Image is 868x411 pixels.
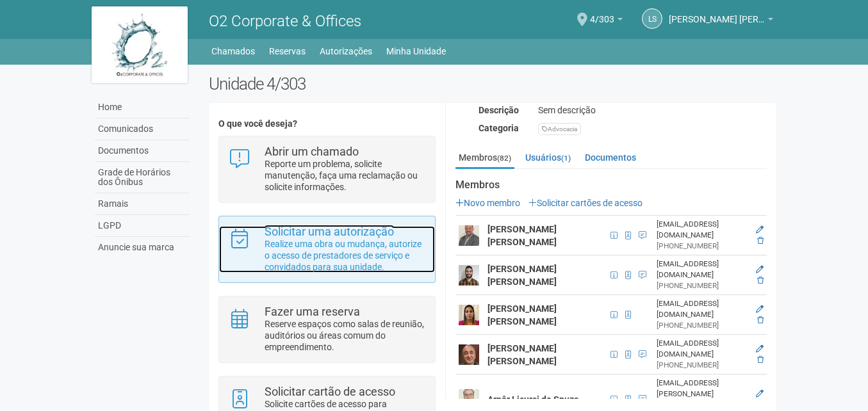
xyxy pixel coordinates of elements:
[459,389,479,410] img: user.png
[265,385,395,398] strong: Solicitar cartão de acesso
[265,225,394,238] strong: Solicitar uma autorização
[657,378,748,410] div: [EMAIL_ADDRESS][PERSON_NAME][DOMAIN_NAME]
[386,42,446,60] a: Minha Unidade
[320,42,372,60] a: Autorizações
[455,198,520,208] a: Novo membro
[642,8,662,29] a: LS
[211,42,255,60] a: Chamados
[657,360,748,371] div: [PHONE_NUMBER]
[657,320,748,331] div: [PHONE_NUMBER]
[757,355,764,364] a: Excluir membro
[95,237,190,258] a: Anuncie sua marca
[756,225,764,234] a: Editar membro
[669,16,773,26] a: [PERSON_NAME] [PERSON_NAME]
[479,123,519,133] strong: Categoria
[455,179,767,191] strong: Membros
[209,74,777,93] h2: Unidade 4/303
[582,148,639,167] a: Documentos
[487,264,557,287] strong: [PERSON_NAME] [PERSON_NAME]
[561,154,571,163] small: (1)
[756,344,764,353] a: Editar membro
[528,198,643,208] a: Solicitar cartões de acesso
[487,394,579,405] strong: Arnôr Licurci de Spuza
[459,344,479,365] img: user.png
[657,219,748,241] div: [EMAIL_ADDRESS][DOMAIN_NAME]
[669,2,765,24] span: Leonardo Silva Leao
[265,158,425,193] p: Reporte um problema, solicite manutenção, faça uma reclamação ou solicite informações.
[92,6,188,83] img: logo.jpg
[538,123,581,135] div: Advocacia
[218,119,436,129] h4: O que você deseja?
[522,148,574,167] a: Usuários(1)
[95,140,190,162] a: Documentos
[459,265,479,286] img: user.png
[528,104,776,116] div: Sem descrição
[479,105,519,115] strong: Descrição
[657,338,748,360] div: [EMAIL_ADDRESS][DOMAIN_NAME]
[95,118,190,140] a: Comunicados
[657,241,748,252] div: [PHONE_NUMBER]
[95,193,190,215] a: Ramais
[657,280,748,291] div: [PHONE_NUMBER]
[229,306,425,353] a: Fazer uma reserva Reserve espaços como salas de reunião, auditórios ou áreas comum do empreendime...
[265,145,359,158] strong: Abrir um chamado
[756,389,764,398] a: Editar membro
[265,238,425,273] p: Realize uma obra ou mudança, autorize o acesso de prestadores de serviço e convidados para sua un...
[657,298,748,320] div: [EMAIL_ADDRESS][DOMAIN_NAME]
[590,16,623,26] a: 4/303
[229,146,425,193] a: Abrir um chamado Reporte um problema, solicite manutenção, faça uma reclamação ou solicite inform...
[487,303,557,326] strong: [PERSON_NAME] [PERSON_NAME]
[459,225,479,246] img: user.png
[757,276,764,285] a: Excluir membro
[757,316,764,325] a: Excluir membro
[95,97,190,118] a: Home
[229,226,425,273] a: Solicitar uma autorização Realize uma obra ou mudança, autorize o acesso de prestadores de serviç...
[487,224,557,247] strong: [PERSON_NAME] [PERSON_NAME]
[756,305,764,314] a: Editar membro
[497,154,511,163] small: (82)
[487,343,557,366] strong: [PERSON_NAME] [PERSON_NAME]
[265,318,425,353] p: Reserve espaços como salas de reunião, auditórios ou áreas comum do empreendimento.
[657,259,748,280] div: [EMAIL_ADDRESS][DOMAIN_NAME]
[757,236,764,245] a: Excluir membro
[265,305,360,318] strong: Fazer uma reserva
[95,162,190,193] a: Grade de Horários dos Ônibus
[95,215,190,237] a: LGPD
[756,265,764,274] a: Editar membro
[455,148,514,169] a: Membros(82)
[269,42,306,60] a: Reservas
[209,12,361,30] span: O2 Corporate & Offices
[459,305,479,325] img: user.png
[590,2,614,24] span: 4/303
